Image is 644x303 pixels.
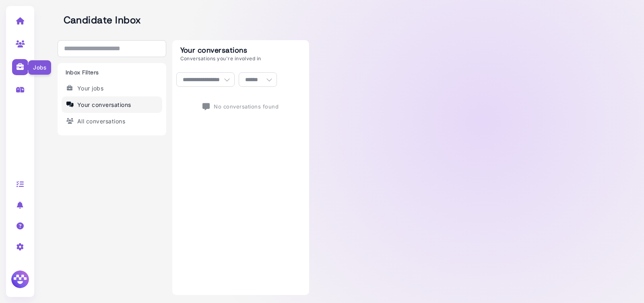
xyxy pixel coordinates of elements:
[214,103,279,111] span: No conversations found
[180,46,301,55] h2: Your conversations
[62,69,162,76] h3: Inbox Filters
[8,56,33,77] a: Jobs
[62,96,162,113] li: Your conversations
[64,14,621,26] h2: Candidate Inbox
[62,80,162,96] li: Your jobs
[180,55,301,62] p: Conversations you're involved in
[10,269,30,289] img: Megan
[28,60,52,75] div: Jobs
[62,113,162,129] li: All conversations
